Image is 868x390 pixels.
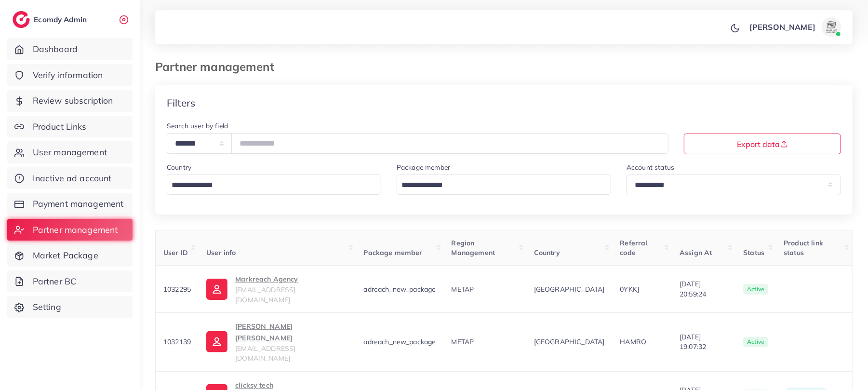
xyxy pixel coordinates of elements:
[452,337,474,346] span: METAP
[167,121,228,131] label: Search user by field
[620,239,648,257] span: Referral code
[784,239,823,257] span: Product link status
[206,331,227,352] img: ic-user-info.36bf1079.svg
[744,17,845,37] a: [PERSON_NAME]avatar
[7,270,133,293] a: Partner BC
[34,15,89,24] h2: Ecomdy Admin
[534,248,560,257] span: Country
[737,140,788,148] span: Export data
[749,21,815,33] p: [PERSON_NAME]
[680,279,728,299] span: [DATE] 20:59:24
[33,275,77,288] span: Partner BC
[620,285,640,294] span: 0YKKJ
[167,175,381,195] div: Search for option
[206,248,236,257] span: User info
[7,90,133,112] a: Review subscription
[397,175,611,195] div: Search for option
[206,279,227,300] img: ic-user-info.36bf1079.svg
[33,121,87,133] span: Product Links
[680,248,712,257] span: Assign At
[206,321,348,363] a: [PERSON_NAME] [PERSON_NAME][EMAIL_ADDRESS][DOMAIN_NAME]
[235,273,348,285] p: Markreach Agency
[743,284,768,295] span: active
[743,337,768,348] span: active
[364,285,436,294] span: adreach_new_package
[452,239,495,257] span: Region Management
[7,167,133,189] a: Inactive ad account
[33,172,112,185] span: Inactive ad account
[534,284,605,294] span: [GEOGRAPHIC_DATA]
[620,337,647,346] span: HAMRO
[13,11,30,28] img: logo
[364,337,436,346] span: adreach_new_package
[534,337,605,347] span: [GEOGRAPHIC_DATA]
[7,64,133,86] a: Verify information
[364,248,423,257] span: Package member
[163,248,188,257] span: User ID
[7,219,133,241] a: Partner management
[163,285,191,294] span: 1032295
[684,134,841,154] button: Export data
[680,332,728,352] span: [DATE] 19:07:32
[235,285,295,304] span: [EMAIL_ADDRESS][DOMAIN_NAME]
[7,38,133,60] a: Dashboard
[168,178,369,193] input: Search for option
[33,94,113,107] span: Review subscription
[206,273,348,305] a: Markreach Agency[EMAIL_ADDRESS][DOMAIN_NAME]
[398,178,599,193] input: Search for option
[627,162,674,172] label: Account status
[33,43,78,55] span: Dashboard
[33,249,98,262] span: Market Package
[13,11,89,28] a: logoEcomdy Admin
[167,97,195,109] h4: Filters
[7,296,133,318] a: Setting
[167,162,191,172] label: Country
[452,285,474,294] span: METAP
[33,198,124,210] span: Payment management
[163,337,191,346] span: 1032139
[7,193,133,215] a: Payment management
[33,301,61,313] span: Setting
[7,244,133,267] a: Market Package
[33,224,118,236] span: Partner management
[235,321,348,344] p: [PERSON_NAME] [PERSON_NAME]
[397,162,450,172] label: Package member
[33,69,103,81] span: Verify information
[155,60,282,74] h3: Partner management
[822,17,841,37] img: avatar
[7,141,133,163] a: User management
[743,248,764,257] span: Status
[235,344,295,363] span: [EMAIL_ADDRESS][DOMAIN_NAME]
[7,116,133,138] a: Product Links
[33,146,107,159] span: User management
